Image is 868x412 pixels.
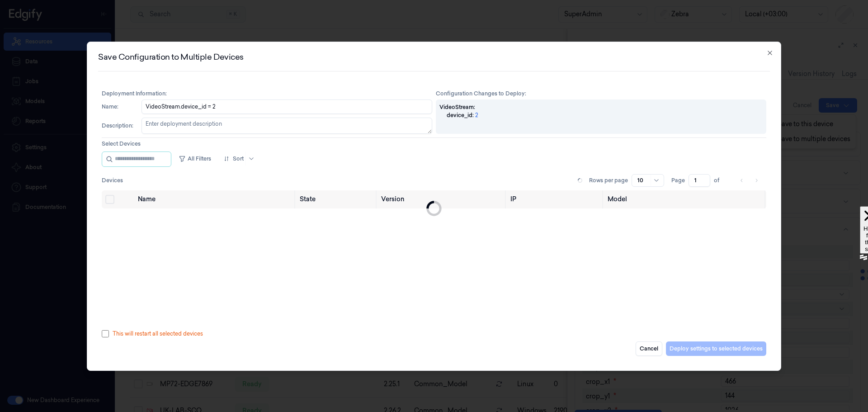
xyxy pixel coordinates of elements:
[102,104,138,109] label: Name :
[671,176,685,185] span: Page
[102,123,138,128] label: Description :
[507,190,604,208] th: IP
[636,341,662,356] button: Cancel
[134,190,297,208] th: Name
[447,111,474,119] span: device_id :
[113,330,203,338] span: This will restart all selected devices
[589,176,628,185] p: Rows per page
[714,176,728,185] span: of
[105,195,114,204] button: Select all
[439,103,475,111] span: VideoStream :
[377,190,507,208] th: Version
[604,190,766,208] th: Model
[102,176,123,185] span: Devices
[475,112,478,118] span: 2
[736,174,763,187] nav: pagination
[142,99,432,114] input: Enter deployment name
[175,152,215,166] button: All Filters
[98,53,770,61] h2: Save Configuration to Multiple Devices
[436,90,766,98] h4: Configuration Changes to Deploy :
[296,190,377,208] th: State
[102,140,766,148] h3: Select Devices
[102,90,432,98] h4: Deployment Information :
